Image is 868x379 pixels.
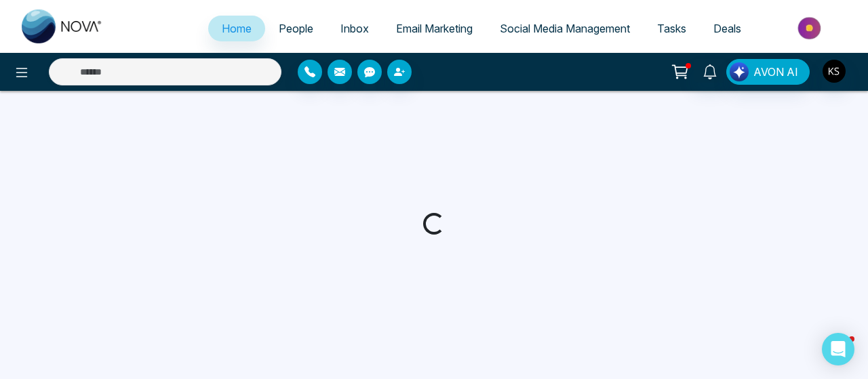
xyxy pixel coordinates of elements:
button: AVON AI [726,59,810,85]
img: Lead Flow [730,62,749,81]
a: Inbox [327,16,382,41]
span: Social Media Management [500,22,630,35]
span: Inbox [340,22,369,35]
span: Email Marketing [396,22,473,35]
a: Email Marketing [382,16,486,41]
span: Tasks [657,22,686,35]
a: Deals [700,16,755,41]
a: Home [208,16,265,41]
span: AVON AI [753,64,798,80]
img: Nova CRM Logo [22,9,103,43]
span: Deals [713,22,741,35]
img: User Avatar [823,60,846,83]
a: Tasks [644,16,700,41]
a: Social Media Management [486,16,644,41]
a: People [265,16,327,41]
div: Open Intercom Messenger [822,333,854,365]
span: Home [222,22,252,35]
span: People [279,22,313,35]
img: Market-place.gif [762,13,860,43]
